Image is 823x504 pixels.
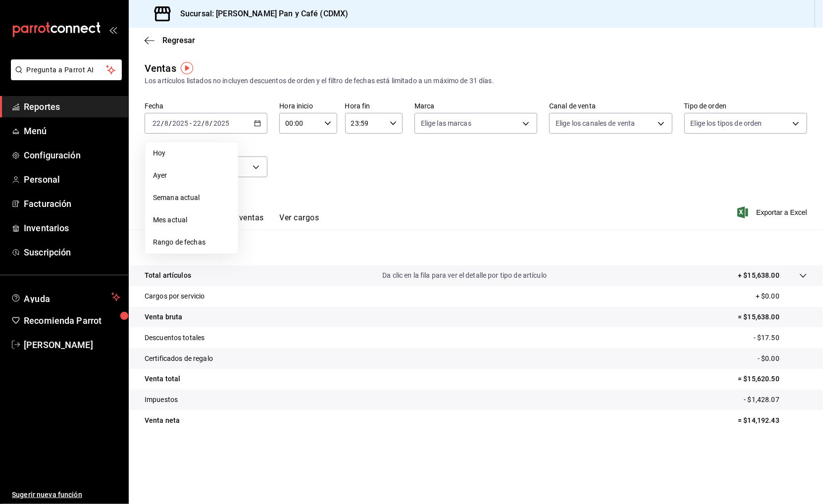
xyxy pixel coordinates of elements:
span: Regresar [162,36,195,45]
div: Ventas [145,61,176,76]
label: Canal de venta [549,103,672,110]
p: - $1,428.07 [744,395,807,405]
input: -- [164,119,169,127]
input: -- [193,119,202,127]
span: Ayer [153,170,230,181]
p: Venta neta [145,415,180,426]
span: Configuración [24,149,120,162]
input: ---- [213,119,230,127]
span: Facturación [24,197,120,210]
p: Cargos por servicio [145,291,205,302]
p: + $15,638.00 [738,270,779,281]
p: Venta total [145,374,180,384]
span: Elige los tipos de orden [691,118,762,128]
button: Exportar a Excel [739,206,807,218]
input: ---- [172,119,189,127]
span: Semana actual [153,193,230,203]
span: Personal [24,173,120,186]
span: [PERSON_NAME] [24,338,120,352]
label: Hora inicio [279,103,337,110]
p: Impuestos [145,395,178,405]
button: Pregunta a Parrot AI [11,59,122,80]
input: -- [205,119,210,127]
button: Ver ventas [225,213,264,230]
span: Menú [24,124,120,138]
span: Mes actual [153,215,230,225]
div: Los artículos listados no incluyen descuentos de orden y el filtro de fechas está limitado a un m... [145,76,807,86]
span: / [202,119,205,127]
div: navigation tabs [160,213,319,230]
span: Suscripción [24,246,120,259]
p: = $15,638.00 [738,312,807,322]
span: - [190,119,192,127]
button: Ver cargos [280,213,319,230]
span: Rango de fechas [153,237,230,248]
span: Elige los canales de venta [556,118,635,128]
button: Regresar [145,36,195,45]
span: Reportes [24,100,120,113]
p: Venta bruta [145,312,182,322]
span: Recomienda Parrot [24,314,120,327]
span: / [169,119,172,127]
label: Tipo de orden [684,103,807,110]
p: Certificados de regalo [145,353,213,364]
label: Fecha [145,103,267,110]
p: Da clic en la fila para ver el detalle por tipo de artículo [382,270,547,281]
span: Pregunta a Parrot AI [27,65,106,75]
label: Hora fin [345,103,403,110]
p: Descuentos totales [145,333,205,343]
button: open_drawer_menu [109,26,117,34]
p: Total artículos [145,270,191,281]
span: Ayuda [24,291,107,303]
label: Marca [414,103,537,110]
p: = $14,192.43 [738,415,807,426]
p: - $0.00 [758,353,807,364]
span: Inventarios [24,221,120,235]
p: + $0.00 [756,291,807,302]
p: - $17.50 [754,333,807,343]
p: = $15,620.50 [738,374,807,384]
p: Resumen [145,242,807,253]
span: Sugerir nueva función [12,490,120,500]
span: Elige las marcas [421,118,471,128]
span: / [161,119,164,127]
a: Pregunta a Parrot AI [7,72,122,82]
span: Hoy [153,148,230,158]
input: -- [152,119,161,127]
img: Tooltip marker [181,62,193,74]
h3: Sucursal: [PERSON_NAME] Pan y Café (CDMX) [172,8,348,20]
span: / [210,119,213,127]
